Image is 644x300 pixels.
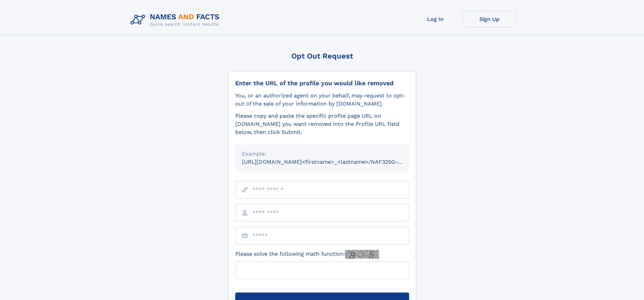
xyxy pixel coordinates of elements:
[242,159,422,165] small: [URL][DOMAIN_NAME]<firstname>_<lastname>/NAF325G-xxxxxxxx
[235,92,409,108] div: You, or an authorized agent on your behalf, may request to opt-out of the sale of your informatio...
[228,52,416,60] div: Opt Out Request
[408,11,462,27] a: Log In
[235,112,409,136] div: Please copy and paste the specific profile page URL on [DOMAIN_NAME] you want removed into the Pr...
[242,150,402,158] div: Example:
[235,79,409,87] div: Enter the URL of the profile you would like removed
[128,11,225,29] img: Logo Names and Facts
[462,11,517,27] a: Sign Up
[235,250,379,259] label: Please solve the following math function:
